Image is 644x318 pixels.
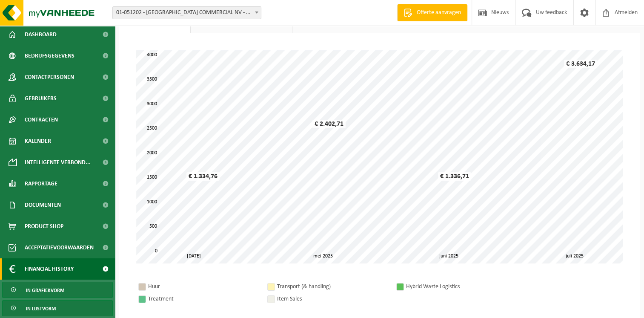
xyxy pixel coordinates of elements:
[2,300,113,316] a: In lijstvorm
[25,109,58,130] span: Contracten
[113,7,261,19] span: 01-051202 - GUDRUN COMMERCIAL NV - LIER
[25,152,91,173] span: Intelligente verbond...
[438,172,471,181] div: € 1.336,71
[25,194,61,216] span: Documenten
[148,281,259,292] div: Huur
[2,282,113,298] a: In grafiekvorm
[564,60,597,68] div: € 3.634,17
[277,294,388,304] div: Item Sales
[148,294,259,304] div: Treatment
[112,6,261,19] span: 01-051202 - GUDRUN COMMERCIAL NV - LIER
[25,237,94,258] span: Acceptatievoorwaarden
[406,281,517,292] div: Hybrid Waste Logistics
[25,216,63,237] span: Product Shop
[397,4,467,21] a: Offerte aanvragen
[25,45,74,66] span: Bedrijfsgegevens
[25,24,57,45] span: Dashboard
[25,130,51,152] span: Kalender
[25,173,57,194] span: Rapportage
[312,120,346,128] div: € 2.402,71
[277,281,388,292] div: Transport (& handling)
[25,258,74,280] span: Financial History
[25,66,74,88] span: Contactpersonen
[186,172,220,181] div: € 1.334,76
[26,282,64,298] span: In grafiekvorm
[26,301,56,317] span: In lijstvorm
[415,9,463,17] span: Offerte aanvragen
[25,88,57,109] span: Gebruikers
